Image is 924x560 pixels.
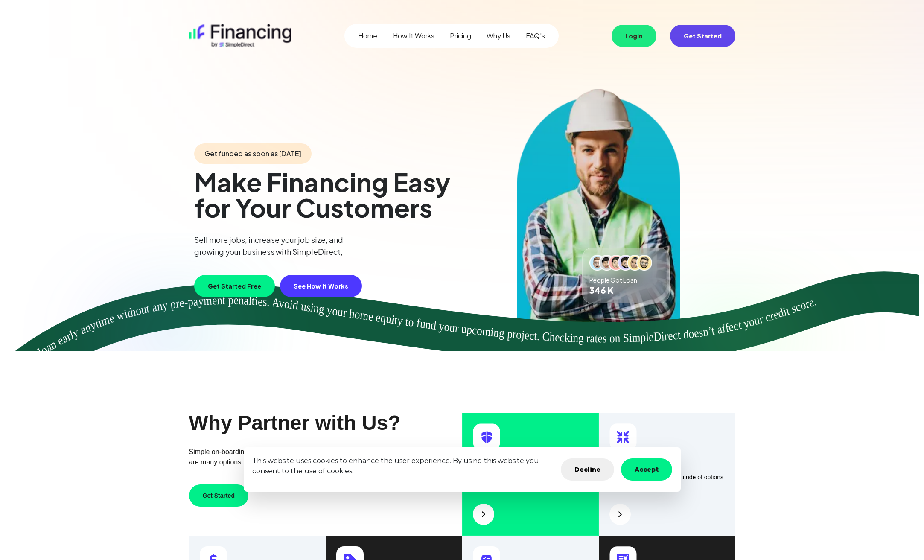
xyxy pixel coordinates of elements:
img: card [609,423,637,451]
p: Sell more jobs, increase your job size, and growing your business with SimpleDirect, [194,234,366,258]
img: arrow [615,509,625,519]
p: This website uses cookies to enhance the user experience. By using this website you consent to th... [252,456,554,476]
img: logo [189,24,291,47]
h3: Why Partner with Us? [189,413,462,433]
h1: Make Financing Easy for Your Customers [194,169,457,220]
button: Get Started [670,25,735,47]
button: Decline [561,458,614,481]
button: Get Started [189,484,248,507]
button: Login [612,25,656,47]
a: Pricing [450,31,471,41]
button: Get Started Free [194,275,275,297]
p: Simple on-boarding process, your client gets funded upfront, and there are many options from diff... [189,447,408,467]
a: FAQ's [526,31,545,41]
button: See How It Works [280,275,362,297]
a: Home [358,31,377,41]
span: Get funded as soon as [DATE] [194,143,312,164]
a: How It Works [393,31,434,41]
img: arrow [478,509,489,519]
img: card [473,423,500,451]
button: Accept [621,458,672,481]
a: Why Us [487,31,510,41]
a: Get Started [189,492,248,499]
